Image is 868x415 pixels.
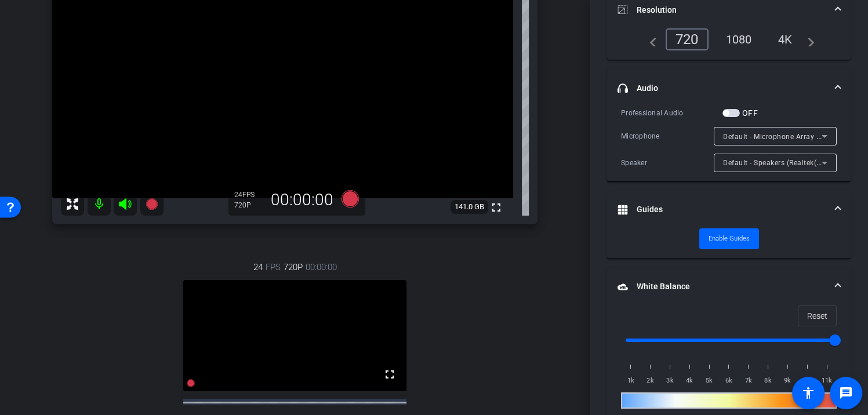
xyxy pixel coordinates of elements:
span: Enable Guides [709,230,750,247]
mat-expansion-panel-header: Guides [607,191,851,228]
span: 141.0 GB [451,200,488,214]
span: 11k [817,375,837,387]
span: Reset [807,305,827,327]
div: 00:00:00 [263,190,341,210]
mat-icon: message [839,386,853,400]
div: Guides [607,228,851,259]
mat-panel-title: Audio [618,82,826,94]
mat-expansion-panel-header: White Balance [607,268,851,305]
span: 4k [680,375,699,387]
label: OFF [740,107,758,119]
span: 6k [719,375,739,387]
span: FPS [266,261,281,274]
span: 5k [699,375,719,387]
mat-icon: accessibility [801,386,815,400]
div: 4K [769,30,801,49]
mat-icon: fullscreen [383,367,397,381]
span: 1k [621,375,641,387]
div: 1080 [717,30,761,49]
span: 720P [284,261,303,274]
span: FPS [242,191,255,199]
div: 24 [234,190,263,199]
span: 3k [660,375,680,387]
mat-expansion-panel-header: Audio [607,70,851,107]
span: 2k [641,375,660,387]
mat-panel-title: Guides [618,203,826,216]
mat-icon: fullscreen [489,201,503,214]
mat-panel-title: White Balance [618,281,826,293]
span: 00:00:00 [306,261,337,274]
mat-icon: navigate_before [643,32,657,46]
span: 7k [739,375,758,387]
div: Resolution [607,28,851,60]
span: 9k [778,375,798,387]
div: Audio [607,107,851,181]
div: Professional Audio [621,107,722,119]
button: Reset [798,305,837,326]
mat-panel-title: Resolution [618,4,826,16]
button: Enable Guides [699,228,759,249]
span: Default - Speakers (Realtek(R) Audio) [723,158,848,167]
div: 720 [666,28,709,50]
span: 8k [758,375,778,387]
mat-icon: navigate_next [801,32,815,46]
span: 10k [797,375,817,387]
span: 24 [253,261,263,274]
div: Microphone [621,130,714,142]
div: 720P [234,201,263,210]
div: Speaker [621,157,714,169]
